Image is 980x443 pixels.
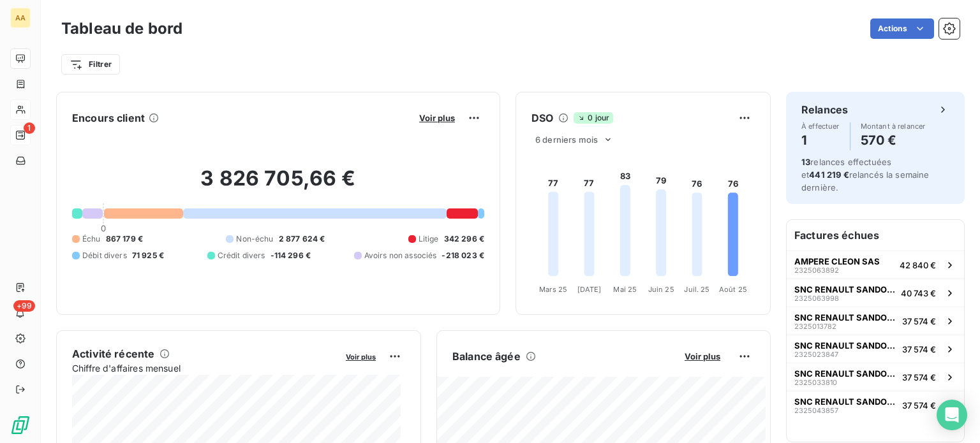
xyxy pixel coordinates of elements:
span: Avoirs non associés [364,250,437,261]
span: 441 219 € [809,170,849,180]
span: À effectuer [801,122,840,130]
button: SNC RENAULT SANDOUVILLE232503381037 574 € [787,363,964,391]
h4: 570 € [861,130,926,150]
tspan: [DATE] [577,285,602,294]
span: Chiffre d'affaires mensuel [72,361,337,375]
tspan: Août 25 [719,285,747,294]
tspan: Mars 25 [539,285,567,294]
span: SNC RENAULT SANDOUVILLE [794,396,897,407]
span: -218 023 € [442,250,484,261]
tspan: Mai 25 [613,285,637,294]
span: relances effectuées et relancés la semaine dernière. [801,157,930,192]
span: 37 574 € [902,372,936,382]
span: 37 574 € [902,344,936,354]
button: Filtrer [61,54,120,75]
span: 0 jour [574,112,613,124]
span: 0 [101,223,106,233]
span: 2325043857 [794,407,838,414]
span: 13 [801,157,810,167]
tspan: Juin 25 [648,285,674,294]
span: SNC RENAULT SANDOUVILLE [794,312,897,323]
h4: 1 [801,130,840,150]
h6: Encours client [72,110,145,126]
img: Logo LeanPay [10,415,31,435]
span: SNC RENAULT SANDOUVILLE [794,368,897,379]
span: 2325013782 [794,323,836,330]
span: 71 925 € [132,250,164,261]
button: AMPERE CLEON SAS232506389242 840 € [787,251,964,279]
button: Actions [870,18,934,39]
button: SNC RENAULT SANDOUVILLE232506399840 743 € [787,279,964,307]
span: Échu [82,233,101,245]
span: 37 574 € [902,400,936,410]
button: Voir plus [681,351,724,362]
span: 867 179 € [106,233,143,245]
h6: DSO [531,110,553,126]
button: SNC RENAULT SANDOUVILLE232501378237 574 € [787,307,964,335]
h6: Relances [801,102,848,117]
span: Crédit divers [218,250,265,261]
span: 1 [24,122,35,134]
button: Voir plus [415,112,459,124]
button: SNC RENAULT SANDOUVILLE232502384737 574 € [787,335,964,363]
span: 2 877 624 € [279,233,325,245]
span: Voir plus [685,351,720,361]
span: 42 840 € [900,260,936,270]
h6: Activité récente [72,346,154,361]
span: 342 296 € [444,233,484,245]
span: 40 743 € [901,288,936,298]
div: AA [10,8,31,28]
span: SNC RENAULT SANDOUVILLE [794,284,896,294]
span: Litige [419,233,439,245]
span: SNC RENAULT SANDOUVILLE [794,340,897,351]
span: Voir plus [346,352,376,361]
tspan: Juil. 25 [684,285,709,294]
span: 2325023847 [794,351,838,358]
span: Non-échu [236,233,273,245]
h2: 3 826 705,66 € [72,166,484,204]
span: 6 derniers mois [535,134,598,145]
span: -114 296 € [271,250,311,261]
span: 2325063892 [794,266,839,274]
span: +99 [13,300,35,312]
span: 2325033810 [794,379,837,386]
h3: Tableau de bord [61,17,182,40]
a: 1 [10,125,30,145]
div: Open Intercom Messenger [937,400,967,430]
button: SNC RENAULT SANDOUVILLE232504385737 574 € [787,391,964,419]
button: Voir plus [342,351,380,362]
h6: Factures échues [787,220,964,251]
span: Voir plus [419,113,455,123]
h6: Balance âgée [452,349,521,364]
span: Débit divers [82,250,127,261]
span: AMPERE CLEON SAS [794,256,880,266]
span: Montant à relancer [861,122,926,130]
span: 2325063998 [794,294,839,302]
span: 37 574 € [902,316,936,326]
